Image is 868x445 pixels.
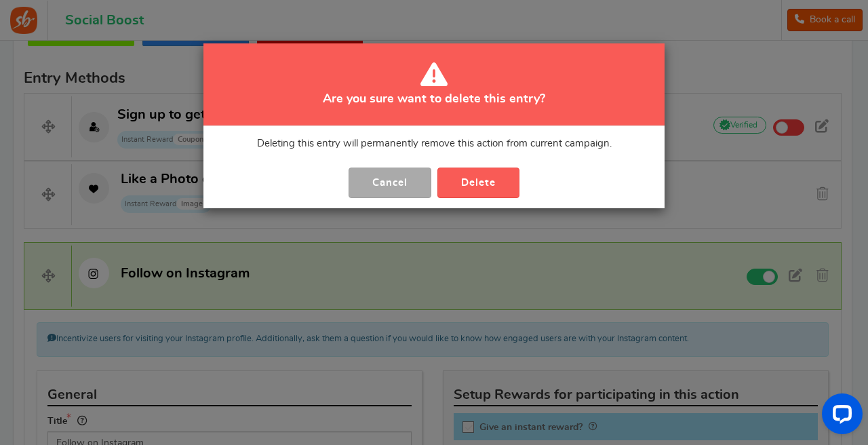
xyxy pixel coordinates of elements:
[437,168,519,198] button: Delete
[220,91,648,109] h4: Are you sure want to delete this entry?
[811,388,868,445] iframe: LiveChat chat widget
[349,168,431,198] button: Cancel
[224,136,644,151] p: Deleting this entry will permanently remove this action from current campaign.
